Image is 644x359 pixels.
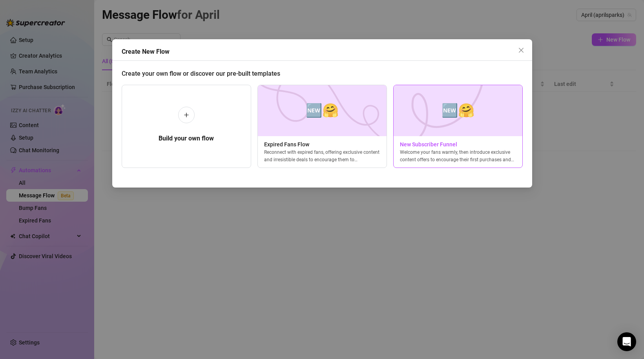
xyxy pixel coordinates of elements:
[518,47,524,53] span: close
[305,100,338,121] span: 🆕🤗
[159,134,214,143] h5: Build your own flow
[122,70,280,77] span: Create your own flow or discover our pre-built templates
[257,140,386,149] span: Expired Fans Flow
[617,332,636,351] div: Open Intercom Messenger
[122,47,532,56] div: Create New Flow
[393,140,522,149] span: New Subscriber Funnel
[515,47,527,53] span: Close
[183,112,189,118] span: plus
[441,100,474,121] span: 🆕🤗
[515,44,527,56] button: Close
[257,149,386,163] div: Reconnect with expired fans, offering exclusive content and irresistible deals to encourage them ...
[393,149,522,163] div: Welcome your fans warmly, then introduce exclusive content offers to encourage their first purcha...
